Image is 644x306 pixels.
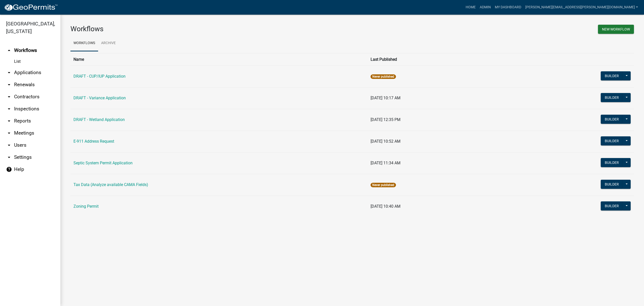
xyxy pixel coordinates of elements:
span: [DATE] 10:40 AM [371,204,400,209]
i: arrow_drop_down [6,106,12,112]
a: Admin [478,3,493,12]
a: DRAFT - Wetland Application [73,117,125,122]
span: Never published [371,74,396,79]
th: Name [70,53,368,66]
button: Builder [601,201,623,210]
a: DRAFT - CUP/IUP Application [73,74,126,79]
a: [PERSON_NAME][EMAIL_ADDRESS][PERSON_NAME][DOMAIN_NAME] [523,3,640,12]
a: Zoning Permit [73,204,99,209]
a: Archive [98,35,119,51]
h3: Workflows [70,25,348,33]
button: Builder [601,71,623,80]
span: [DATE] 11:34 AM [371,161,400,165]
th: Last Published [368,53,500,66]
span: [DATE] 10:52 AM [371,139,400,144]
span: [DATE] 10:17 AM [371,96,400,100]
button: Builder [601,115,623,124]
i: arrow_drop_down [6,142,12,148]
span: [DATE] 12:35 PM [371,117,400,122]
i: help [6,166,12,172]
a: Home [464,3,478,12]
i: arrow_drop_down [6,70,12,76]
i: arrow_drop_down [6,130,12,136]
button: Builder [601,158,623,167]
i: arrow_drop_down [6,118,12,124]
i: arrow_drop_down [6,82,12,88]
a: Workflows [70,35,98,51]
i: arrow_drop_up [6,47,12,53]
span: Never published [371,183,396,187]
a: DRAFT - Variance Application [73,96,126,100]
button: Builder [601,93,623,102]
a: My Dashboard [493,3,523,12]
i: arrow_drop_down [6,94,12,100]
button: Builder [601,136,623,145]
i: arrow_drop_down [6,154,12,160]
a: Tax Data (Analyze available CAMA Fields) [73,182,148,187]
button: New Workflow [598,25,634,34]
a: E-911 Address Request [73,139,114,144]
button: Builder [601,180,623,189]
a: Septic System Permit Application [73,161,133,165]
